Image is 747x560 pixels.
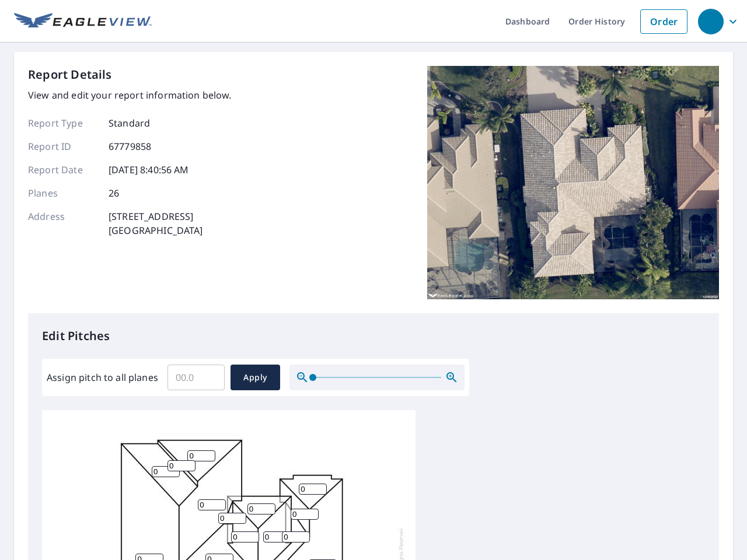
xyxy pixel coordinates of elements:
img: EV Logo [14,13,152,30]
p: Planes [28,186,98,200]
p: Report Date [28,163,98,177]
p: [STREET_ADDRESS] [GEOGRAPHIC_DATA] [109,209,203,237]
p: [DATE] 8:40:56 AM [109,163,189,177]
p: Report Details [28,66,112,83]
span: Apply [240,370,271,385]
p: Address [28,209,98,237]
button: Apply [231,365,280,390]
p: Standard [109,116,150,130]
img: Top image [427,66,719,299]
label: Assign pitch to all planes [47,370,158,384]
input: 00.0 [167,361,225,394]
p: Report Type [28,116,98,130]
p: 67779858 [109,139,151,153]
p: Report ID [28,139,98,153]
a: Order [640,9,687,34]
p: View and edit your report information below. [28,88,232,102]
p: 26 [109,186,119,200]
p: Edit Pitches [42,327,705,345]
